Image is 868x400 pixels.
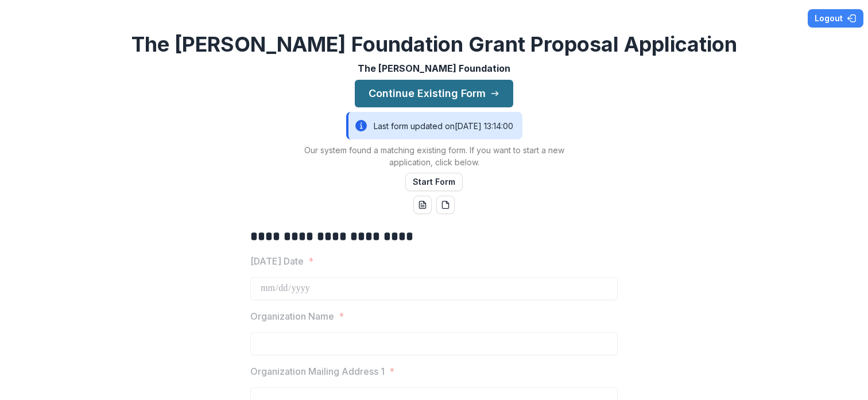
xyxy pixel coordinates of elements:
p: Our system found a matching existing form. If you want to start a new application, click below. [290,144,578,168]
button: Continue Existing Form [355,80,513,107]
button: Start Form [405,173,463,191]
p: [DATE] Date [250,254,304,268]
p: The [PERSON_NAME] Foundation [358,61,510,75]
button: pdf-download [436,196,455,214]
button: word-download [413,196,432,214]
button: Logout [808,9,863,28]
div: Last form updated on [DATE] 13:14:00 [346,112,522,139]
p: Organization Mailing Address 1 [250,364,385,378]
p: Organization Name [250,309,334,323]
h2: The [PERSON_NAME] Foundation Grant Proposal Application [131,32,737,57]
